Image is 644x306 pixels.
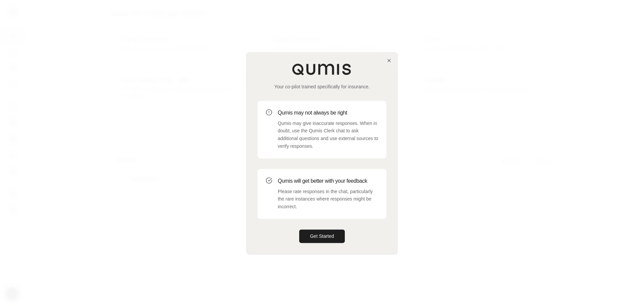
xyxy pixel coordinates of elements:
button: Get Started [299,229,345,243]
p: Your co-pilot trained specifically for insurance. [258,83,386,90]
h3: Qumis will get better with your feedback [278,177,378,185]
img: Qumis Logo [292,63,352,75]
h3: Qumis may not always be right [278,109,378,117]
p: Qumis may give inaccurate responses. When in doubt, use the Qumis Clerk chat to ask additional qu... [278,120,378,150]
p: Please rate responses in the chat, particularly the rare instances where responses might be incor... [278,188,378,211]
